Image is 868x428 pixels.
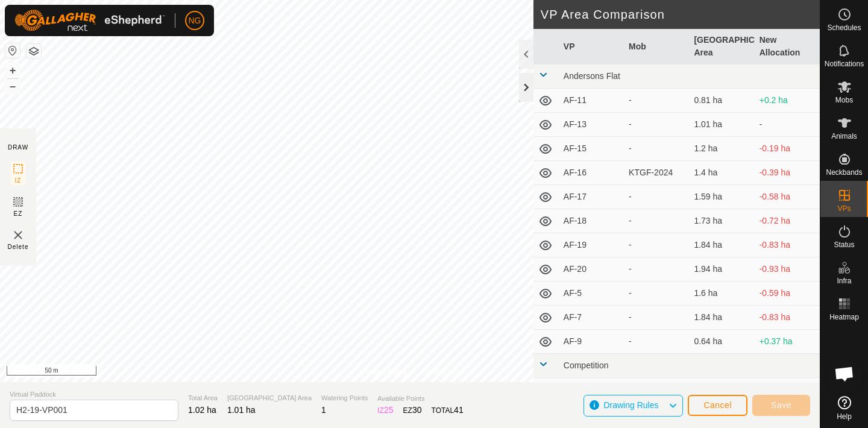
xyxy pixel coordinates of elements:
td: 1.4 ha [689,161,754,185]
td: -0.19 ha [755,137,820,161]
div: - [629,190,684,203]
td: -0.59 ha [755,282,820,306]
td: AF-15 [559,137,624,161]
a: Contact Us [422,367,458,377]
th: VP [559,29,624,65]
span: Status [834,241,854,248]
td: -0.83 ha [755,306,820,330]
span: EZ [14,209,23,218]
td: AF-13 [559,113,624,137]
td: 1.84 ha [689,306,754,330]
span: Save [771,400,791,410]
span: NG [189,14,201,27]
td: AF-18 [559,209,624,233]
h2: VP Area Comparison [541,7,820,22]
div: Open chat [826,356,863,392]
td: +0.37 ha [755,330,820,354]
span: Total Area [188,393,218,403]
div: - [629,263,684,275]
span: Cancel [703,400,732,410]
td: -0.83 ha [755,233,820,257]
td: -0.93 ha [755,257,820,282]
td: AF-16 [559,161,624,185]
span: Watering Points [321,393,368,403]
th: [GEOGRAPHIC_DATA] Area [689,29,754,65]
span: 1.01 ha [227,405,256,415]
div: - [629,335,684,348]
div: - [629,118,684,131]
td: AF-19 [559,233,624,257]
td: 1.01 ha [689,113,754,137]
div: - [629,94,684,107]
div: EZ [403,404,422,417]
div: - [629,311,684,324]
div: TOTAL [432,404,464,417]
div: IZ [377,404,393,417]
td: 1.05 ha [689,378,754,402]
span: 41 [454,405,464,415]
span: Drawing Rules [603,400,658,410]
th: Mob [624,29,689,65]
td: AF-20 [559,257,624,282]
span: Competition [564,360,609,370]
span: Help [837,413,852,420]
td: -0.39 ha [755,161,820,185]
span: Neckbands [826,169,862,176]
button: Cancel [688,395,747,416]
td: 1.2 ha [689,137,754,161]
td: AF-9 [559,330,624,354]
td: 1.6 ha [689,282,754,306]
div: KTGF-2024 [629,166,684,179]
a: Help [820,391,868,425]
span: Andersons Flat [564,71,620,81]
span: 1.02 ha [188,405,216,415]
span: VPs [837,205,851,212]
span: Mobs [835,96,853,104]
div: - [629,215,684,227]
button: Reset Map [5,43,20,58]
button: – [5,79,20,93]
span: 30 [412,405,422,415]
button: + [5,63,20,78]
td: -0.72 ha [755,209,820,233]
div: DRAW [8,143,28,152]
button: Map Layers [27,44,41,58]
span: 25 [384,405,394,415]
span: Virtual Paddock [10,389,178,400]
td: AF-7 [559,306,624,330]
td: AF-5 [559,282,624,306]
div: - [629,287,684,300]
div: - [629,142,684,155]
button: Save [752,395,810,416]
span: Notifications [825,60,864,68]
span: Schedules [827,24,861,31]
span: Delete [8,242,29,251]
td: 1.73 ha [689,209,754,233]
td: 0.64 ha [689,330,754,354]
td: C-10 [559,378,624,402]
span: [GEOGRAPHIC_DATA] Area [227,393,312,403]
td: 1.94 ha [689,257,754,282]
span: Animals [831,133,857,140]
span: Heatmap [829,313,859,321]
td: AF-11 [559,89,624,113]
td: 1.84 ha [689,233,754,257]
td: -0.58 ha [755,185,820,209]
th: New Allocation [755,29,820,65]
span: Infra [837,277,851,285]
span: 1 [321,405,326,415]
a: Privacy Policy [362,367,407,377]
td: +0.2 ha [755,89,820,113]
td: AF-17 [559,185,624,209]
td: - [755,113,820,137]
span: IZ [15,176,22,185]
img: Gallagher Logo [14,10,165,31]
span: Available Points [377,394,463,404]
td: -0.04 ha [755,378,820,402]
div: - [629,239,684,251]
img: VP [11,228,25,242]
td: 0.81 ha [689,89,754,113]
td: 1.59 ha [689,185,754,209]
